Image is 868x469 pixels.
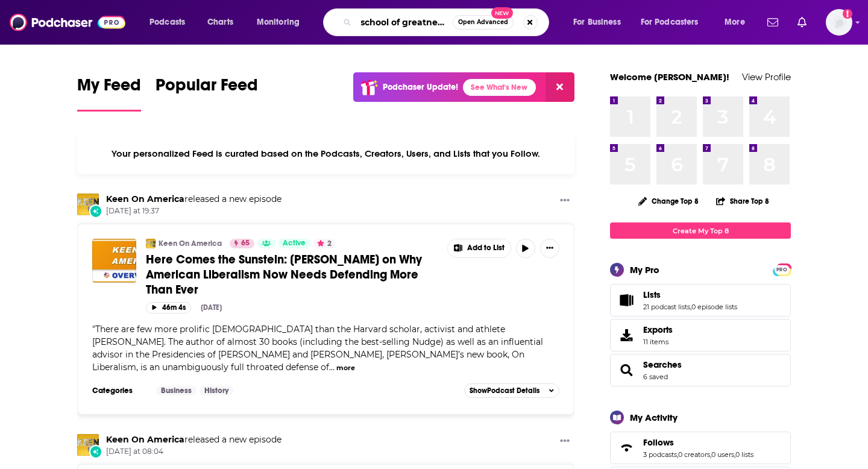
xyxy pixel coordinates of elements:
span: Show Podcast Details [470,386,539,395]
span: More [725,14,745,31]
img: Keen On America [77,194,99,215]
span: There are few more prolific [DEMOGRAPHIC_DATA] than the Harvard scholar, activist and athlete [PE... [92,324,543,373]
h3: released a new episode [106,194,281,205]
span: PRO [775,265,789,274]
a: Keen On America [159,239,222,248]
a: 0 creators [678,450,710,459]
div: New Episode [89,204,102,218]
span: Exports [643,324,673,335]
span: Exports [614,327,638,344]
button: open menu [633,13,716,32]
span: Charts [207,14,233,31]
a: View Profile [742,71,791,83]
div: My Pro [630,264,659,275]
span: " [92,324,543,373]
button: more [336,363,355,373]
a: Charts [200,13,241,32]
button: Show More Button [555,194,574,209]
a: Searches [643,359,682,370]
span: , [710,450,711,459]
img: Here Comes the Sunstein: Cass Sunstein on Why American Liberalism Now Needs Defending More Than Ever [92,239,136,283]
a: Exports [610,319,791,351]
a: 65 [230,239,254,248]
span: ... [329,362,335,373]
button: Show More Button [540,239,559,258]
img: Keen On America [146,239,156,248]
button: Share Top 8 [715,189,770,213]
a: History [200,386,233,395]
button: open menu [716,13,760,32]
span: , [677,450,678,459]
button: 46m 4s [146,302,191,313]
span: Logged in as megcassidy [826,9,852,36]
a: Lists [643,289,737,300]
a: 0 episode lists [691,303,737,311]
button: open menu [248,13,315,32]
span: Lists [643,289,661,300]
span: Lists [610,284,791,316]
a: 3 podcasts [643,450,677,459]
a: Show notifications dropdown [793,12,811,33]
a: Business [156,386,197,395]
a: Popular Feed [156,75,258,112]
p: Podchaser Update! [383,82,458,92]
a: Active [278,239,310,248]
a: Follows [643,437,753,448]
a: See What's New [463,79,536,96]
div: New Episode [89,445,102,458]
span: Active [283,238,306,250]
span: Monitoring [257,14,300,31]
a: 0 users [711,450,734,459]
button: Show More Button [555,434,574,449]
a: PRO [775,265,789,274]
span: Follows [610,432,791,464]
button: Open AdvancedNew [453,15,514,30]
a: 6 saved [643,373,668,381]
span: Popular Feed [156,75,258,102]
a: Welcome [PERSON_NAME]! [610,71,729,83]
span: For Podcasters [641,14,699,31]
a: Searches [614,362,638,379]
a: Show notifications dropdown [763,12,783,33]
div: [DATE] [201,303,222,312]
button: Show More Button [448,239,511,257]
input: Search podcasts, credits, & more... [356,13,453,32]
h3: released a new episode [106,434,281,445]
span: Searches [610,354,791,386]
span: My Feed [77,75,141,102]
span: , [734,450,735,459]
div: Search podcasts, credits, & more... [335,8,561,36]
span: [DATE] at 19:37 [106,206,281,216]
span: New [491,7,513,19]
button: open menu [141,13,201,32]
div: My Activity [630,412,678,423]
span: Open Advanced [458,19,508,25]
button: ShowPodcast Details [464,383,559,398]
span: Podcasts [149,14,185,31]
a: Lists [614,292,638,309]
img: Podchaser - Follow, Share and Rate Podcasts [10,11,125,34]
span: Add to List [467,244,505,253]
img: User Profile [826,9,852,36]
span: For Business [573,14,621,31]
div: Your personalized Feed is curated based on the Podcasts, Creators, Users, and Lists that you Follow. [77,133,574,174]
span: 65 [241,238,250,250]
button: Change Top 8 [631,194,706,209]
button: open menu [565,13,636,32]
button: 2 [313,239,335,248]
a: Follows [614,439,638,456]
a: 0 lists [735,450,753,459]
svg: Add a profile image [843,9,852,19]
img: Keen On America [77,434,99,456]
span: Follows [643,437,674,448]
span: , [690,303,691,311]
span: 11 items [643,338,673,346]
a: Here Comes the Sunstein: [PERSON_NAME] on Why American Liberalism Now Needs Defending More Than Ever [146,252,439,297]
